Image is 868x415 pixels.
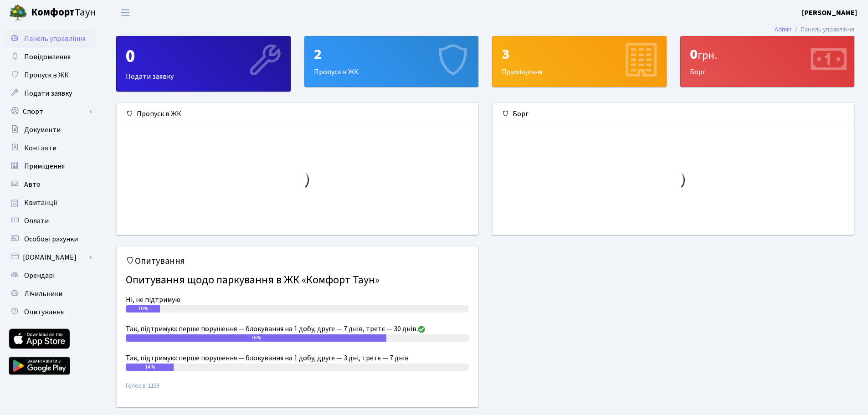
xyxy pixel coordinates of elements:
[126,323,469,334] div: Так, підтримую: перше порушення — блокування на 1 добу, друге — 7 днів, третє — 30 днів.
[24,143,56,153] span: Контакти
[24,289,62,299] span: Лічильники
[126,305,160,313] div: 10%
[5,157,96,175] a: Приміщення
[24,179,41,190] span: Авто
[126,256,469,266] h5: Опитування
[5,285,96,303] a: Лічильники
[24,34,86,44] span: Панель управління
[761,20,868,39] nav: breadcrumb
[24,125,61,135] span: Документи
[24,271,55,281] span: Орендарі
[24,216,49,226] span: Оплати
[502,46,657,63] div: 3
[24,234,78,244] span: Особові рахунки
[24,161,65,171] span: Приміщення
[24,70,69,80] span: Пропуск в ЖК
[5,303,96,321] a: Опитування
[305,36,478,87] div: Пропуск в ЖК
[802,7,857,18] a: [PERSON_NAME]
[126,364,174,371] div: 14%
[5,194,96,212] a: Квитанції
[304,36,479,87] a: 2Пропуск в ЖК
[5,248,96,266] a: [DOMAIN_NAME]
[117,103,478,125] div: Пропуск в ЖК
[126,46,281,67] div: 0
[9,4,27,22] img: logo.png
[114,5,137,20] button: Переключити навігацію
[5,266,96,285] a: Орендарі
[24,52,71,62] span: Повідомлення
[116,36,291,92] a: 0Подати заявку
[126,334,386,342] div: 76%
[5,230,96,248] a: Особові рахунки
[126,382,469,398] small: Голосів: 1159
[24,307,64,317] span: Опитування
[493,103,854,125] div: Борг
[126,270,469,291] h4: Опитування щодо паркування в ЖК «Комфорт Таун»
[5,175,96,194] a: Авто
[5,84,96,102] a: Подати заявку
[126,294,469,305] div: Ні, не підтримую
[5,30,96,48] a: Панель управління
[24,88,72,98] span: Подати заявку
[690,46,845,63] div: 0
[126,353,469,364] div: Так, підтримую: перше порушення — блокування на 1 добу, друге — 3 дні, третє — 7 днів
[5,139,96,157] a: Контакти
[5,212,96,230] a: Оплати
[117,36,290,91] div: Подати заявку
[31,5,75,20] b: Комфорт
[314,46,469,63] div: 2
[492,36,667,87] a: 3Приміщення
[5,102,96,121] a: Спорт
[775,25,791,34] a: Admin
[791,25,854,35] li: Панель управління
[5,48,96,66] a: Повідомлення
[31,5,96,20] span: Таун
[681,36,854,87] div: Борг
[802,8,857,18] b: [PERSON_NAME]
[5,121,96,139] a: Документи
[698,47,717,63] span: грн.
[493,36,666,87] div: Приміщення
[24,198,57,208] span: Квитанції
[5,66,96,84] a: Пропуск в ЖК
